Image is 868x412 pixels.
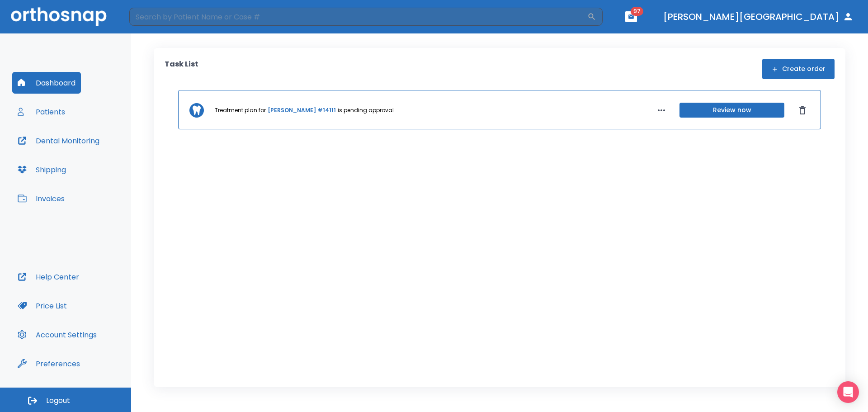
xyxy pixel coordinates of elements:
[46,396,70,406] span: Logout
[795,103,810,118] button: Dismiss
[660,9,857,25] button: [PERSON_NAME][GEOGRAPHIC_DATA]
[12,324,102,346] button: Account Settings
[631,7,643,16] span: 97
[129,8,587,26] input: Search by Patient Name or Case #
[12,353,85,374] button: Preferences
[215,106,266,114] p: Treatment plan for
[12,101,71,123] button: Patients
[12,72,81,94] button: Dashboard
[837,381,859,403] div: Open Intercom Messenger
[679,103,784,118] button: Review now
[12,266,85,288] button: Help Center
[11,7,107,26] img: Orthosnap
[165,59,198,79] p: Task List
[12,295,72,317] button: Price List
[12,188,70,209] button: Invoices
[762,59,835,79] button: Create order
[268,106,336,114] a: [PERSON_NAME] #14111
[12,130,105,152] button: Dental Monitoring
[12,159,71,180] button: Shipping
[338,106,394,114] p: is pending approval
